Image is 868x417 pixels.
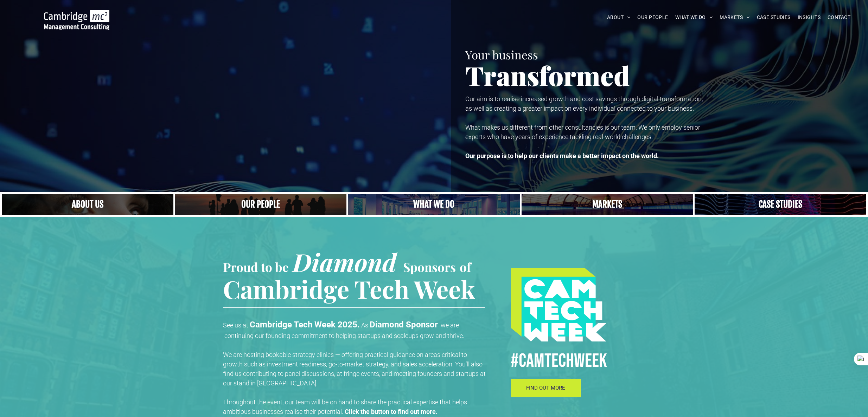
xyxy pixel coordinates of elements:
[716,12,753,23] a: MARKETS
[223,259,289,275] span: Proud to be
[223,351,486,387] span: We are hosting bookable strategy clinics — offering practical guidance on areas critical to growt...
[175,194,347,215] a: A crowd in silhouette at sunset, on a rise or lookout point
[223,272,475,305] span: Cambridge Tech Week
[403,259,456,275] span: Sponsors
[465,95,703,112] span: Our aim is to realise increased growth and cost savings through digital transformation, as well a...
[465,58,630,93] span: Transformed
[672,12,716,23] a: WHAT WE DO
[348,194,520,215] a: A yoga teacher lifting his whole body off the ground in the peacock pose
[293,245,397,278] span: Diamond
[526,385,565,391] span: FIND OUT MORE
[465,152,659,159] strong: Our purpose is to help our clients make a better impact on the world.
[44,11,109,18] a: Your Business Transformed | Cambridge Management Consulting
[2,194,173,215] a: Close up of woman's face, centered on her eyes
[223,398,467,415] span: Throughout the event, our team will be on hand to share the practical expertise that helps ambiti...
[44,10,109,30] img: Go to Homepage
[460,259,471,275] span: of
[223,321,248,329] span: See us at
[345,408,438,415] strong: Click the button to find out more.
[634,12,671,23] a: OUR PEOPLE
[604,12,634,23] a: ABOUT
[465,47,538,62] span: Your business
[224,332,464,339] span: continuing our founding commitment to helping startups and scaleups grow and thrive.
[361,321,368,329] span: As
[441,321,459,329] span: we are
[511,379,581,397] a: FIND OUT MORE
[250,320,360,330] strong: Cambridge Tech Week 2025.
[753,12,794,23] a: CASE STUDIES
[794,12,824,23] a: INSIGHTS
[522,194,693,215] a: Our Markets | Cambridge Management Consulting
[511,349,607,373] span: #CamTECHWEEK
[511,268,606,341] img: #CAMTECHWEEK logo, Procurement
[695,194,866,215] a: CASE STUDIES | See an Overview of All Our Case Studies | Cambridge Management Consulting
[465,124,700,141] span: What makes us different from other consultancies is our team. We only employ senior experts who h...
[824,12,854,23] a: CONTACT
[370,320,438,330] strong: Diamond Sponsor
